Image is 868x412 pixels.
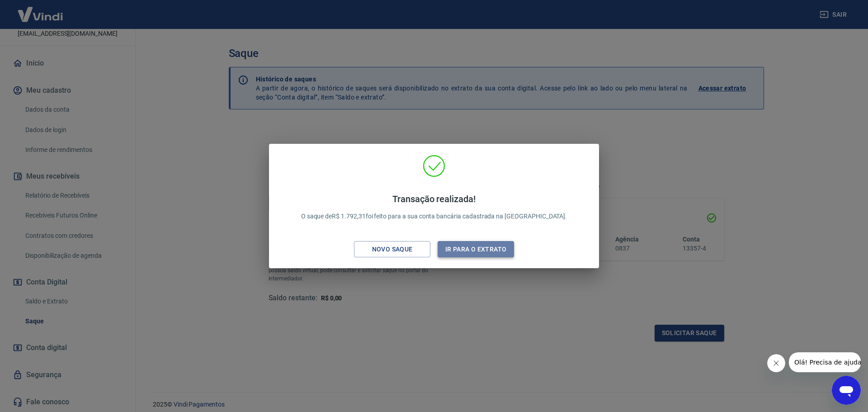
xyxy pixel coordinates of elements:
[354,241,430,258] button: Novo saque
[767,354,785,372] iframe: Fechar mensagem
[301,194,567,221] p: O saque de R$ 1.792,31 foi feito para a sua conta bancária cadastrada na [GEOGRAPHIC_DATA].
[5,6,76,14] span: Olá! Precisa de ajuda?
[438,241,514,258] button: Ir para o extrato
[301,194,567,204] h4: Transação realizada!
[789,352,861,372] iframe: Mensagem da empresa
[832,376,861,405] iframe: Botão para abrir a janela de mensagens
[361,244,424,255] div: Novo saque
